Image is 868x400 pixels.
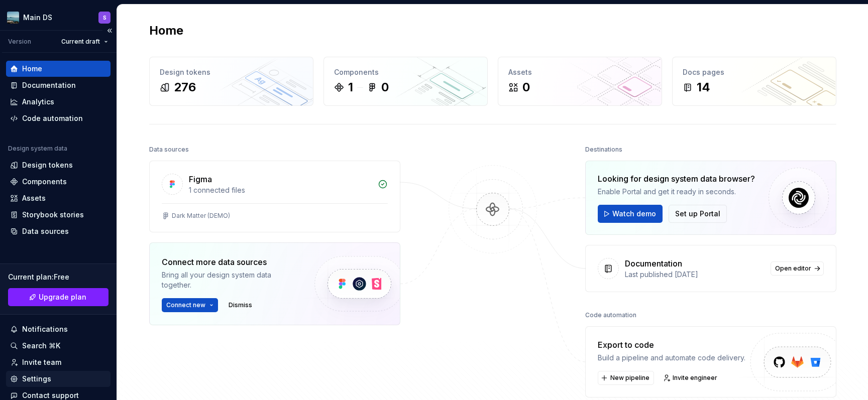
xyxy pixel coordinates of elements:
[6,190,111,206] a: Assets
[162,270,297,290] div: Bring all your design system data together.
[22,341,60,351] div: Search ⌘K
[598,205,663,223] button: Watch demo
[334,67,477,77] div: Components
[508,67,652,77] div: Assets
[22,226,69,236] div: Data sources
[6,223,111,239] a: Data sources
[522,79,530,95] div: 0
[348,79,353,95] div: 1
[149,143,189,157] div: Data sources
[39,292,86,302] span: Upgrade plan
[669,205,727,223] button: Set up Portal
[598,353,745,363] div: Build a pipeline and automate code delivery.
[160,67,303,77] div: Design tokens
[8,288,108,306] a: Upgrade plan
[22,64,42,74] div: Home
[598,187,755,197] div: Enable Portal and get it ready in seconds.
[162,256,297,268] div: Connect more data sources
[660,371,722,385] a: Invite engineer
[149,23,183,39] h2: Home
[683,67,826,77] div: Docs pages
[598,173,755,185] div: Looking for design system data browser?
[6,174,111,190] a: Components
[585,143,622,157] div: Destinations
[102,24,117,38] button: Collapse sidebar
[149,57,313,106] a: Design tokens276
[6,207,111,223] a: Storybook stories
[6,94,111,110] a: Analytics
[381,79,389,95] div: 0
[6,110,111,126] a: Code automation
[625,257,682,270] div: Documentation
[174,79,196,95] div: 276
[6,371,111,387] a: Settings
[22,97,54,107] div: Analytics
[166,301,205,309] span: Connect new
[162,298,218,312] button: Connect new
[6,354,111,370] a: Invite team
[172,212,230,220] div: Dark Matter (DEMO)
[6,77,111,93] a: Documentation
[771,261,824,276] a: Open editor
[697,79,710,95] div: 14
[8,38,31,46] div: Version
[323,57,488,106] a: Components10
[22,374,51,384] div: Settings
[57,35,113,49] button: Current draft
[61,38,100,46] span: Current draft
[6,338,111,354] button: Search ⌘K
[498,57,662,106] a: Assets0
[22,177,67,187] div: Components
[22,357,61,367] div: Invite team
[22,113,83,123] div: Code automation
[612,209,656,219] span: Watch demo
[22,193,46,203] div: Assets
[625,270,765,280] div: Last published [DATE]
[585,308,636,322] div: Code automation
[23,13,52,23] div: Main DS
[6,157,111,173] a: Design tokens
[224,298,257,312] button: Dismiss
[149,161,400,232] a: Figma1 connected filesDark Matter (DEMO)
[672,57,836,106] a: Docs pages14
[2,7,115,28] button: Main DSS
[7,12,19,24] img: 24f60e78-e584-4f07-a106-7c533a419b8d.png
[775,264,811,273] span: Open editor
[8,272,108,282] div: Current plan : Free
[189,173,212,185] div: Figma
[598,339,745,351] div: Export to code
[103,14,106,22] div: S
[610,374,649,382] span: New pipeline
[675,209,720,219] span: Set up Portal
[673,374,717,382] span: Invite engineer
[598,371,654,385] button: New pipeline
[6,321,111,337] button: Notifications
[8,145,67,153] div: Design system data
[6,61,111,77] a: Home
[22,210,84,220] div: Storybook stories
[22,324,68,334] div: Notifications
[229,301,252,309] span: Dismiss
[22,80,76,90] div: Documentation
[189,185,372,195] div: 1 connected files
[22,160,73,170] div: Design tokens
